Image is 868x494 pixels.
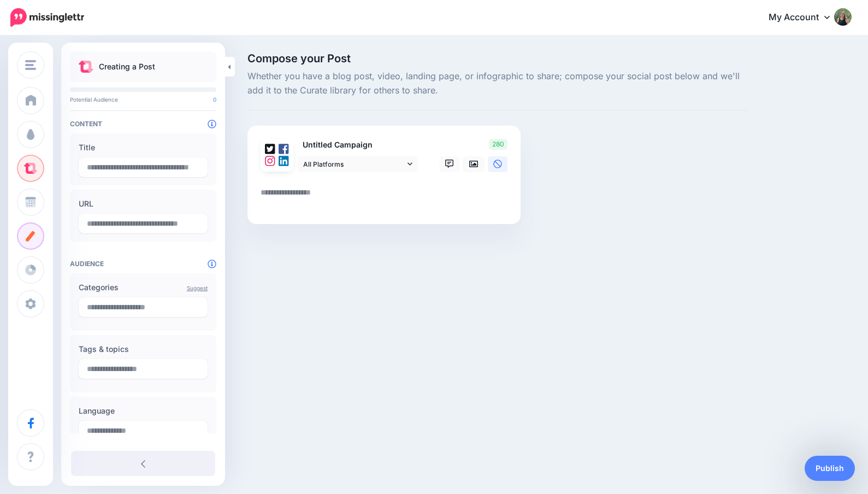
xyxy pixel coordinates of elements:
[70,260,216,268] h4: Audience
[70,96,216,103] p: Potential Audience
[298,156,418,172] a: All Platforms
[79,197,208,210] label: URL
[187,285,208,291] a: Suggest
[79,343,208,356] label: Tags & topics
[805,456,855,481] a: Publish
[70,120,216,128] h4: Content
[79,61,93,73] img: curate.png
[213,96,216,103] span: 0
[303,158,405,170] span: All Platforms
[99,60,155,73] p: Creating a Post
[247,53,748,64] span: Compose your Post
[489,139,507,150] span: 280
[758,4,852,31] a: My Account
[79,281,208,294] label: Categories
[247,69,748,98] span: Whether you have a blog post, video, landing page, or infographic to share; compose your social p...
[10,8,84,27] img: Missinglettr
[298,139,419,151] p: Untitled Campaign
[79,141,208,154] label: Title
[79,404,208,417] label: Language
[25,60,36,70] img: menu.png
